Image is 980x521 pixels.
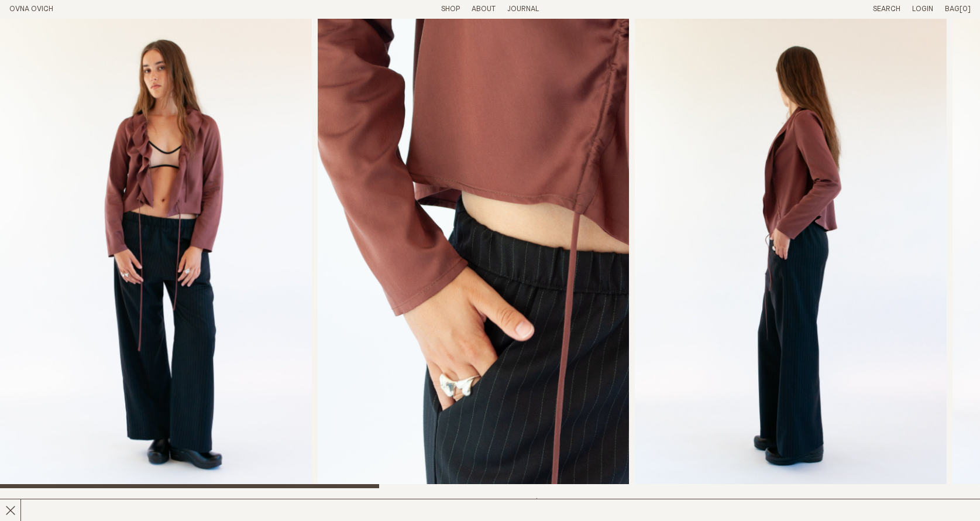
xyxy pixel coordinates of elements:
[960,5,971,13] span: [0]
[635,19,947,488] img: Painter Pant
[9,498,243,515] h2: Painter Pant
[318,19,630,488] div: 2 / 8
[873,5,900,13] a: Search
[507,5,539,13] a: Journal
[912,5,933,13] a: Login
[945,5,960,13] span: Bag
[318,19,630,488] img: Painter Pant
[441,5,460,13] a: Shop
[472,5,496,15] summary: About
[534,498,566,506] span: $420.00
[635,19,947,488] div: 3 / 8
[9,5,53,13] a: Home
